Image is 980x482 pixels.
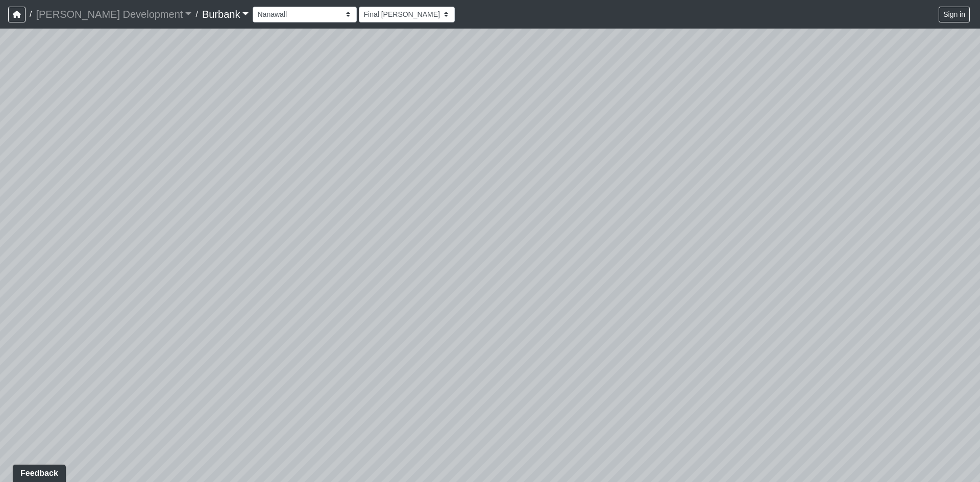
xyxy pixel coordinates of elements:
[191,4,202,24] span: /
[36,4,191,24] a: [PERSON_NAME] Development
[8,462,68,482] iframe: Ybug feedback widget
[202,4,249,24] a: Burbank
[939,7,970,22] button: Sign in
[26,4,36,24] span: /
